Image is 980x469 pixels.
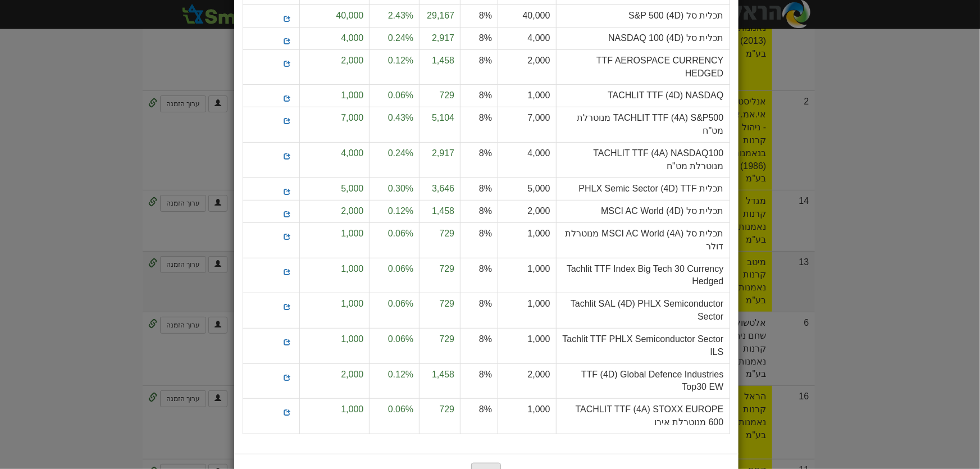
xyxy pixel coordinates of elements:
[420,107,461,143] td: 5,104
[461,258,498,293] td: 8%
[370,107,420,143] td: 0.43%
[420,293,461,329] td: 729
[498,222,556,258] td: 1,000
[498,49,556,85] td: 2,000
[420,27,461,49] td: 2,917
[461,4,498,27] td: 8%
[370,363,420,399] td: 0.12%
[420,328,461,363] td: 729
[556,107,730,143] td: TACHLIT TTF (4A) S&P500 מנוטרלת מט"ח
[420,49,461,85] td: 1,458
[556,177,730,200] td: תכלית PHLX Semic Sector (4D) TTF
[556,363,730,399] td: TTF (4D) Global Defence Industries‏ Top30 EW
[299,399,370,434] td: 1,000
[556,27,730,49] td: תכלית סל (4D) ‏‏‏NASDAQ 100
[498,85,556,107] td: 1,000
[498,293,556,329] td: 1,000
[498,258,556,293] td: 1,000
[556,200,730,222] td: תכלית סל (4D) ‏‏‏MSCI AC World
[299,293,370,329] td: 1,000
[370,85,420,107] td: 0.06%
[299,4,370,27] td: 40,000
[370,177,420,200] td: 0.30%
[461,363,498,399] td: 8%
[299,222,370,258] td: 1,000
[299,177,370,200] td: 5,000
[370,27,420,49] td: 0.24%
[299,85,370,107] td: 1,000
[461,293,498,329] td: 8%
[556,143,730,178] td: TACHLIT TTF (4A) NASDAQ100 מנוטרלת מט"ח
[370,399,420,434] td: 0.06%
[370,328,420,363] td: 0.06%
[498,363,556,399] td: 2,000
[556,49,730,85] td: TTF AEROSPACE CURRENCY HEDGED
[556,222,730,258] td: תכלית סל (4A) ‏‏MSCI AC World מנוטרלת דולר
[370,4,420,27] td: 2.43%
[461,85,498,107] td: 8%
[461,328,498,363] td: 8%
[461,27,498,49] td: 8%
[370,49,420,85] td: 0.12%
[420,363,461,399] td: 1,458
[299,200,370,222] td: 2,000
[556,399,730,434] td: TACHLIT TTF (4A) STOXX EUROPE 600 מנוטרלת אירו
[420,258,461,293] td: 729
[420,177,461,200] td: 3,646
[461,222,498,258] td: 8%
[556,258,730,293] td: Tachlit TTF Index Big Tech 30 Currency Hedged
[420,85,461,107] td: 729
[498,399,556,434] td: 1,000
[299,363,370,399] td: 2,000
[461,200,498,222] td: 8%
[461,49,498,85] td: 8%
[556,4,730,27] td: תכלית סל (4D) ‏‏S&P 500
[370,222,420,258] td: 0.06%
[420,222,461,258] td: 729
[370,258,420,293] td: 0.06%
[498,200,556,222] td: 2,000
[299,258,370,293] td: 1,000
[420,143,461,178] td: 2,917
[420,399,461,434] td: 729
[299,328,370,363] td: 1,000
[299,27,370,49] td: 4,000
[461,177,498,200] td: 8%
[556,328,730,363] td: Tachlit TTF PHLX Semiconductor Sector ILS
[498,4,556,27] td: 40,000
[498,143,556,178] td: 4,000
[461,399,498,434] td: 8%
[498,27,556,49] td: 4,000
[420,200,461,222] td: 1,458
[461,107,498,143] td: 8%
[498,107,556,143] td: 7,000
[370,293,420,329] td: 0.06%
[370,143,420,178] td: 0.24%
[461,143,498,178] td: 8%
[299,143,370,178] td: 4,000
[556,293,730,329] td: Tachlit SAL (4D) PHLX Semiconductor Sector
[498,328,556,363] td: 1,000
[498,177,556,200] td: 5,000
[420,4,461,27] td: 29,167
[299,107,370,143] td: 7,000
[556,85,730,107] td: TACHLIT TTF (4D) NASDAQ
[299,49,370,85] td: 2,000
[370,200,420,222] td: 0.12%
